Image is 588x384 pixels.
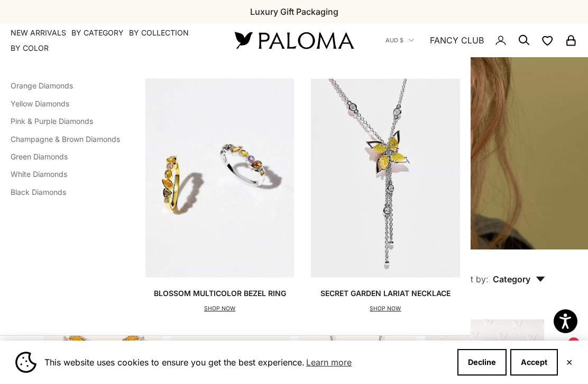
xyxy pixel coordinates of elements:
p: SHOP NOW [154,303,286,314]
a: Yellow Diamonds [11,99,69,108]
span: Sort by: [457,274,489,284]
button: Decline [457,349,507,376]
img: Cookie banner [15,352,36,373]
p: Secret Garden Lariat Necklace [320,288,451,299]
a: Orange Diamonds [11,81,73,90]
a: Learn more [305,354,353,370]
summary: By Category [71,28,124,38]
a: Champagne & Brown Diamonds [11,135,120,144]
p: Blossom Multicolor Bezel Ring [154,288,286,299]
a: Green Diamonds [11,152,68,161]
a: FANCY CLUB [430,33,484,47]
a: Black Diamonds [11,187,66,197]
a: Pink & Purple Diamonds [11,117,93,126]
span: Category [493,274,545,284]
p: Luxury Gift Packaging [250,5,338,19]
summary: By Color [11,43,49,53]
summary: By Collection [129,28,189,38]
nav: Secondary navigation [385,23,577,57]
button: Close [566,359,573,365]
a: NEW ARRIVALS [11,28,66,38]
a: White Diamonds [11,169,67,178]
p: SHOP NOW [320,303,451,314]
button: AUD $ [385,35,414,45]
nav: Primary navigation [11,28,209,53]
a: Blossom Multicolor Bezel RingSHOP NOW [145,78,294,314]
a: Secret Garden Lariat NecklaceSHOP NOW [311,78,460,314]
span: AUD $ [385,35,403,45]
button: Sort by: Category [433,249,569,294]
span: This website uses cookies to ensure you get the best experience. [44,354,449,370]
button: Accept [510,349,558,376]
